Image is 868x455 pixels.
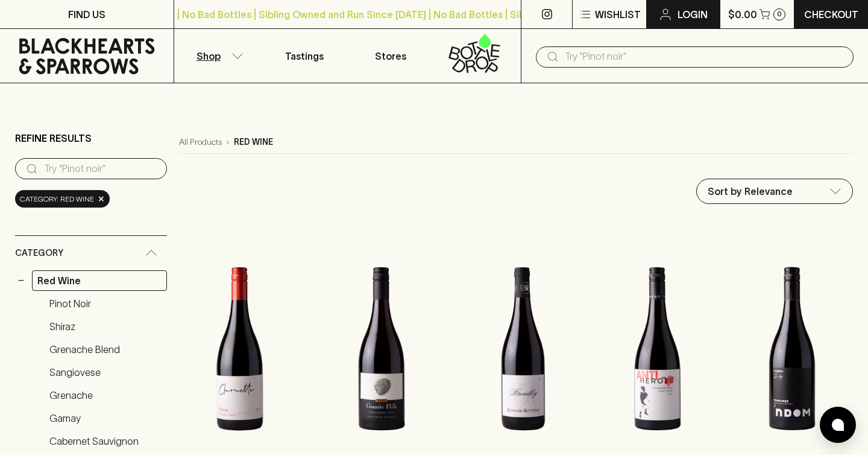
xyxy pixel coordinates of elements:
button: Shop [174,29,261,83]
a: Stores [348,29,435,83]
p: red wine [234,136,273,148]
p: 0 [777,11,782,17]
a: Sangiovese [44,362,167,383]
a: Tastings [261,29,348,83]
div: Category [15,236,167,270]
p: Checkout [804,7,858,22]
a: Shiraz [44,316,167,337]
input: Try "Pinot noir" [565,47,844,66]
p: Tastings [285,49,324,63]
p: Login [678,7,708,22]
p: Shop [197,49,221,63]
img: Richard Rottiers Brouilly Gamay 2023 [462,243,585,454]
div: Sort by Relevance [697,179,852,203]
p: $0.00 [728,7,757,22]
input: Try “Pinot noir” [44,159,157,179]
a: Cabernet Sauvignon [44,431,167,451]
span: Category: red wine [20,193,94,205]
span: × [98,192,105,205]
a: Red Wine [32,270,167,291]
a: Gamay [44,408,167,428]
a: Pinot Noir [44,293,167,314]
a: Grenache Blend [44,339,167,360]
p: Sort by Relevance [708,184,793,199]
p: Stores [375,49,406,63]
a: All Products [179,136,222,148]
p: › [227,136,229,148]
p: Refine Results [15,131,92,145]
img: Clarnette Shiraz 2022 [179,243,301,454]
button: − [15,275,27,287]
img: L'appel Wines NDOM Teroldego 2024 [731,243,853,454]
span: Category [15,246,63,261]
img: Granite Hills Gamay 2023 [313,243,450,454]
a: Grenache [44,385,167,406]
p: Wishlist [595,7,641,22]
p: FIND US [68,7,105,22]
img: bubble-icon [832,419,844,431]
img: Heroes Anti - Heroes Yeowarra Hill Pinot Noir 2023 [597,243,719,454]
